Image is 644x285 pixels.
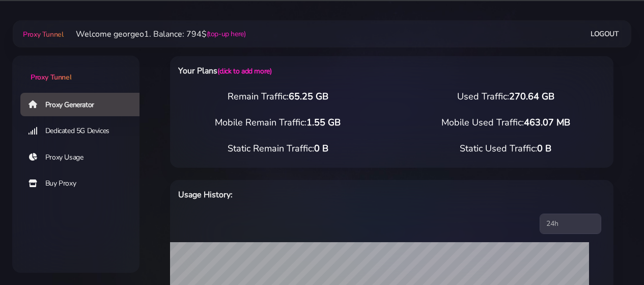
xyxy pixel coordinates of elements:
[524,116,570,128] span: 463.07 MB
[392,90,620,103] div: Used Traffic:
[178,64,422,77] h6: Your Plans
[207,29,246,39] a: (top-up here)
[591,24,619,43] a: Logout
[217,66,271,76] a: (click to add more)
[64,28,246,40] li: Welcome georgeo1. Balance: 794$
[164,116,392,129] div: Mobile Remain Traffic:
[306,116,341,128] span: 1.55 GB
[20,93,148,116] a: Proxy Generator
[12,56,139,83] a: Proxy Tunnel
[289,90,328,102] span: 65.25 GB
[494,118,631,272] iframe: Webchat Widget
[31,72,71,82] span: Proxy Tunnel
[21,26,63,42] a: Proxy Tunnel
[23,30,63,39] span: Proxy Tunnel
[178,188,422,201] h6: Usage History:
[509,90,554,102] span: 270.64 GB
[20,172,148,195] a: Buy Proxy
[164,90,392,103] div: Remain Traffic:
[392,142,620,156] div: Static Used Traffic:
[20,146,148,169] a: Proxy Usage
[392,116,620,129] div: Mobile Used Traffic:
[314,142,328,154] span: 0 B
[164,142,392,156] div: Static Remain Traffic:
[20,119,148,143] a: Dedicated 5G Devices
